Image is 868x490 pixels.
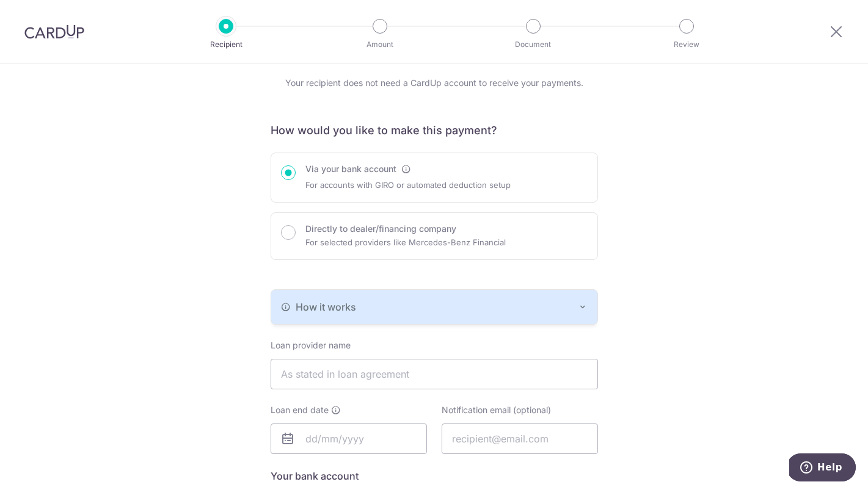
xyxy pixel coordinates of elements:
span: Help [28,9,53,20]
iframe: Opens a widget where you can find more information [789,453,856,484]
label: Loan end date [271,404,341,416]
div: Your recipient does not need a CardUp account to receive your payments. [271,77,598,89]
p: Amount [335,38,425,51]
input: dd/mm/yyyy [271,423,427,454]
h5: Your bank account [271,469,598,483]
p: Recipient [181,38,271,51]
p: Review [641,38,732,51]
input: recipient@email.com [442,423,598,454]
label: Notification email (optional) [442,404,551,416]
p: For selected providers like Mercedes-Benz Financial [305,235,506,250]
span: How it works [296,300,356,314]
input: As stated in loan agreement [271,359,598,389]
label: Via your bank account [305,163,396,175]
label: Directly to dealer/financing company [305,223,456,235]
button: How it works [271,290,597,324]
p: For accounts with GIRO or automated deduction setup [305,178,511,192]
h6: How would you like to make this payment? [271,123,598,138]
p: Document [488,38,578,51]
img: CardUp [24,24,84,39]
label: Loan provider name [271,339,351,351]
